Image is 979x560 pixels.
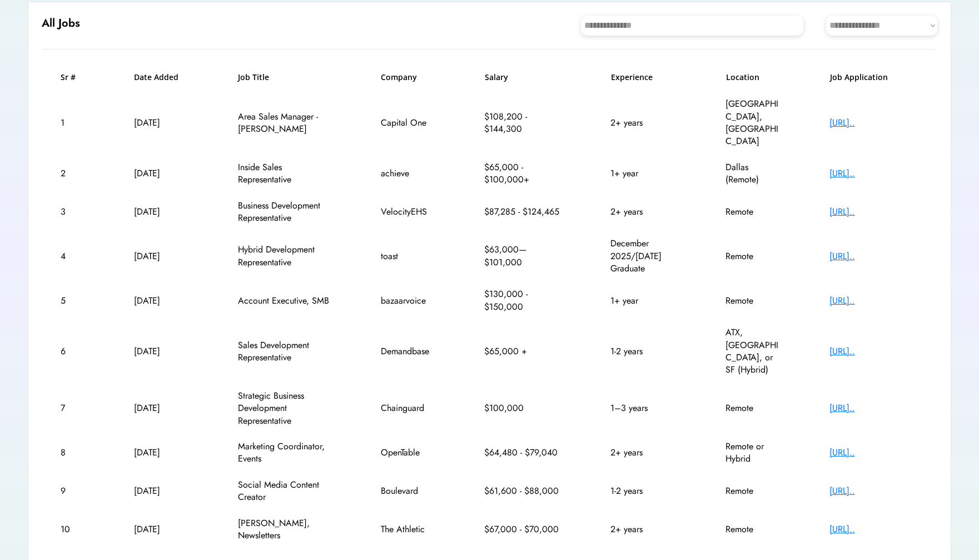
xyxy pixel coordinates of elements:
div: 6 [61,345,86,358]
div: bazaarvoice [381,295,436,307]
div: toast [381,250,436,262]
div: 10 [61,523,86,536]
div: Account Executive, SMB [238,295,332,307]
h6: Company [381,72,436,83]
div: [URL].. [829,402,918,414]
div: Chainguard [381,402,436,414]
div: $65,000 + [484,345,562,358]
div: Remote [725,485,781,497]
h6: Job Title [238,72,269,83]
h6: All Jobs [42,16,80,31]
div: 2+ years [610,447,677,459]
div: 1–3 years [610,402,677,414]
div: [URL].. [829,295,918,307]
div: Area Sales Manager - [PERSON_NAME] [238,111,332,136]
div: 1-2 years [610,485,677,497]
div: $130,000 - $150,000 [484,288,562,313]
div: 1+ year [610,295,677,307]
h6: Sr # [61,72,86,83]
div: Remote [725,523,781,536]
div: Remote [725,402,781,414]
div: [DATE] [134,295,190,307]
div: 3 [61,206,86,218]
div: Capital One [381,117,436,129]
div: [URL].. [829,523,918,536]
div: [URL].. [829,117,918,129]
div: [URL].. [829,447,918,459]
div: ATX, [GEOGRAPHIC_DATA], or SF (Hybrid) [725,326,781,376]
div: [DATE] [134,402,190,414]
div: [URL].. [829,485,918,497]
div: 8 [61,447,86,459]
div: [DATE] [134,485,190,497]
div: Social Media Content Creator [238,479,332,504]
div: $61,600 - $88,000 [484,485,562,497]
div: $87,285 - $124,465 [484,206,562,218]
h6: Date Added [134,72,190,83]
div: $108,200 - $144,300 [484,111,562,136]
div: [URL].. [829,345,918,358]
div: [URL].. [829,250,918,262]
div: 9 [61,485,86,497]
div: Hybrid Development Representative [238,244,332,269]
div: 2 [61,167,86,180]
div: Sales Development Representative [238,339,332,364]
div: [DATE] [134,447,190,459]
div: Remote [725,250,781,262]
div: 5 [61,295,86,307]
div: 4 [61,250,86,262]
div: 1-2 years [610,345,677,358]
div: Marketing Coordinator, Events [238,440,332,465]
div: [URL].. [829,167,918,180]
div: [DATE] [134,345,190,358]
div: Demandbase [381,345,436,358]
div: [DATE] [134,206,190,218]
div: [URL].. [829,206,918,218]
div: Dallas (Remote) [725,161,781,186]
div: Boulevard [381,485,436,497]
div: Business Development Representative [238,200,332,225]
div: Remote [725,206,781,218]
div: Strategic Business Development Representative [238,390,332,427]
div: Remote or Hybrid [725,440,781,465]
div: The Athletic [381,523,436,536]
div: [PERSON_NAME], Newsletters [238,517,332,542]
h6: Experience [611,72,678,83]
div: Remote [725,295,781,307]
div: [DATE] [134,250,190,262]
div: VelocityEHS [381,206,436,218]
div: [DATE] [134,117,190,129]
div: 2+ years [610,523,677,536]
h6: Job Application [830,72,919,83]
div: $67,000 - $70,000 [484,523,562,536]
div: 7 [61,402,86,414]
div: 1+ year [610,167,677,180]
div: December 2025/[DATE] Graduate [610,237,677,275]
div: $64,480 - $79,040 [484,447,562,459]
div: [GEOGRAPHIC_DATA], [GEOGRAPHIC_DATA] [725,98,781,148]
div: 2+ years [610,206,677,218]
div: $65,000 - $100,000+ [484,161,562,186]
div: achieve [381,167,436,180]
div: $63,000—$101,000 [484,244,562,269]
div: [DATE] [134,523,190,536]
h6: Location [726,72,782,83]
div: 2+ years [610,117,677,129]
div: OpenTable [381,447,436,459]
div: [DATE] [134,167,190,180]
div: Inside Sales Representative [238,161,332,186]
h6: Salary [485,72,563,83]
div: 1 [61,117,86,129]
div: $100,000 [484,402,562,414]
